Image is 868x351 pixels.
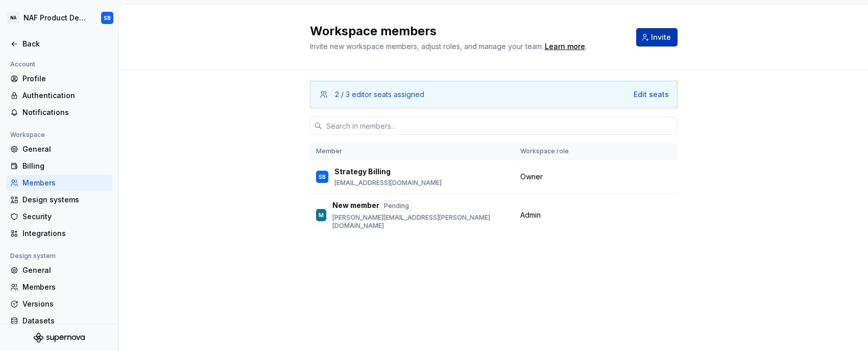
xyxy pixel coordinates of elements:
[6,296,112,312] a: Versions
[22,265,108,275] div: General
[6,87,112,104] a: Authentication
[22,39,108,49] div: Back
[22,195,108,205] div: Design systems
[6,129,49,141] div: Workspace
[319,172,326,182] div: SB
[22,161,108,171] div: Billing
[22,212,108,222] div: Security
[6,175,112,191] a: Members
[636,28,678,46] button: Invite
[634,89,669,100] button: Edit seats
[6,36,112,52] a: Back
[6,262,112,278] a: General
[22,316,108,326] div: Datasets
[6,141,112,157] a: General
[22,107,108,118] div: Notifications
[310,23,624,39] h2: Workspace members
[334,179,442,187] p: [EMAIL_ADDRESS][DOMAIN_NAME]
[381,200,412,212] div: Pending
[6,208,112,225] a: Security
[23,13,89,23] div: NAF Product Design
[543,43,587,51] span: .
[34,333,85,343] svg: Supernova Logo
[22,282,108,292] div: Members
[2,7,116,29] button: NANAF Product DesignSB
[6,71,112,87] a: Profile
[335,89,424,100] div: 2 / 3 editor seats assigned
[104,14,111,22] div: SB
[651,32,671,42] span: Invite
[6,104,112,121] a: Notifications
[514,143,592,160] th: Workspace role
[22,74,108,84] div: Profile
[310,143,514,160] th: Member
[322,116,678,135] input: Search in members...
[520,172,543,182] span: Owner
[6,158,112,174] a: Billing
[310,42,543,51] span: Invite new workspace members, adjust roles, and manage your team.
[332,214,508,230] p: [PERSON_NAME][EMAIL_ADDRESS][PERSON_NAME][DOMAIN_NAME]
[6,313,112,329] a: Datasets
[6,192,112,208] a: Design systems
[520,210,541,220] span: Admin
[6,225,112,242] a: Integrations
[6,58,39,71] div: Account
[7,12,19,24] div: NA
[22,228,108,239] div: Integrations
[22,144,108,154] div: General
[334,167,391,177] p: Strategy Billing
[6,279,112,295] a: Members
[22,90,108,101] div: Authentication
[22,178,108,188] div: Members
[545,41,585,52] a: Learn more
[332,200,379,212] p: New member
[319,210,324,220] div: M
[22,299,108,309] div: Versions
[6,250,60,262] div: Design system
